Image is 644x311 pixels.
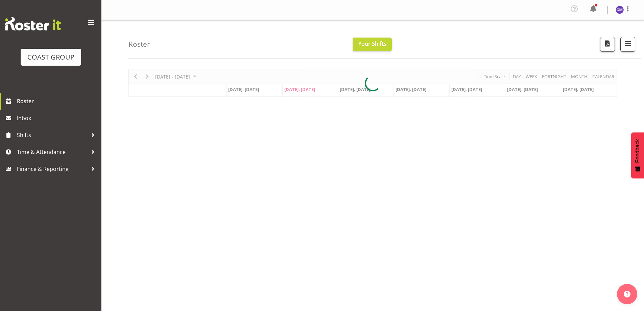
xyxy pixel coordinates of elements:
[358,40,386,47] span: Your Shifts
[635,139,641,163] span: Feedback
[616,6,624,14] img: gladys-martini9949.jpg
[17,113,98,123] span: Inbox
[5,17,61,30] img: Rosterit website logo
[631,132,644,178] button: Feedback - Show survey
[27,52,74,62] div: COAST GROUP
[128,40,150,48] h4: Roster
[600,37,615,52] button: Download a PDF of the roster according to the set date range.
[17,147,88,157] span: Time & Attendance
[620,37,635,52] button: Filter Shifts
[624,291,630,297] img: help-xxl-2.png
[17,96,98,106] span: Roster
[17,130,88,140] span: Shifts
[17,164,88,174] span: Finance & Reporting
[353,38,392,51] button: Your Shifts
